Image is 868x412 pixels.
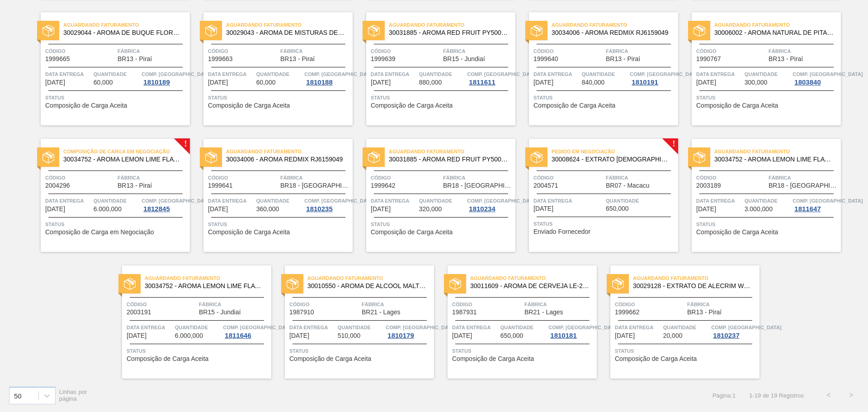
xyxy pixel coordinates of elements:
span: Composição de Carga Aceita [452,355,534,362]
span: Status [533,93,676,102]
a: statusAguardando Faturamento30029043 - AROMA DE MISTURAS DE FRUTAS OX 113 76 25Código1999663Fábri... [190,12,353,125]
img: status [612,278,624,290]
a: statusAguardando Faturamento30034006 - AROMA REDMIX RJ6159049Código1999641FábricaBR18 - [GEOGRAPH... [190,139,353,252]
span: Código [696,173,766,182]
span: 28/08/2025 [45,79,65,86]
span: Comp. Carga [467,70,537,79]
span: Código [208,173,278,182]
span: Composição de Carga Aceita [371,229,453,236]
span: 30034752 - AROMA LEMON LIME FLAVOUR [145,283,264,289]
span: BR18 - Pernambuco [443,182,513,189]
span: Fábrica [199,300,269,309]
span: 15/09/2025 [127,332,146,339]
span: Fábrica [443,47,513,56]
span: Comp. Carga [142,70,212,79]
span: Linhas por página [59,388,87,402]
span: Comp. Carga [630,70,700,79]
span: BR13 - Piraí [118,182,152,189]
span: BR07 - Macacu [606,182,649,189]
div: 1810188 [304,79,334,86]
span: Status [289,346,432,355]
span: Código [45,173,115,182]
img: status [368,152,380,163]
a: statusAguardando Faturamento30034006 - AROMA REDMIX RJ6159049Código1999640FábricaBR13 - PiraíData... [515,12,678,125]
div: 1810237 [711,332,741,339]
span: Fábrica [769,173,839,182]
span: 1990767 [696,56,721,62]
span: 20,000 [663,332,683,339]
span: 2003191 [127,309,151,316]
a: Comp. [GEOGRAPHIC_DATA]1811611 [467,70,513,86]
span: Fábrica [606,47,676,56]
span: Aguardando Faturamento [226,147,353,156]
span: 320,000 [419,206,442,213]
span: Quantidade [745,196,791,205]
div: 1803840 [793,79,822,86]
img: status [42,152,54,163]
span: 510,000 [338,332,361,339]
span: Fábrica [362,300,432,309]
span: Status [45,93,188,102]
span: 1999640 [533,56,558,62]
a: statusAguardando Faturamento30031885 - AROMA RED FRUIT PY5008820Código1999642FábricaBR18 - [GEOGR... [353,139,515,252]
span: Código [533,47,604,56]
span: Composição de Carga Aceita [371,102,453,109]
span: 2004296 [45,182,70,189]
span: Código [289,300,359,309]
span: 1999665 [45,56,70,62]
span: Quantidade [419,70,465,79]
span: Data entrega [533,70,580,79]
span: Código [208,47,278,56]
span: Código [45,47,115,56]
span: Quantidade [500,323,547,332]
span: Quantidade [175,323,221,332]
div: 1810235 [304,205,334,213]
img: status [449,278,461,290]
span: 880,000 [419,79,442,86]
img: status [693,152,705,163]
span: Data entrega [208,196,254,205]
span: Composição de Carga Aceita [208,102,290,109]
span: Quantidade [606,196,676,205]
span: 1999642 [371,182,396,189]
span: Aguardando Faturamento [714,147,841,156]
span: Comp. Carga [793,70,863,79]
span: Enviado Fornecedor [533,228,590,235]
span: 24/09/2025 [615,332,635,339]
span: 1 - 19 de 19 Registros [749,392,804,399]
span: Status [533,219,676,228]
span: 360,000 [256,206,279,213]
span: Data entrega [696,196,742,205]
span: Status [45,220,188,229]
span: Quantidade [419,196,465,205]
span: Data entrega [696,70,742,79]
span: 2004571 [533,182,558,189]
span: 30029043 - AROMA DE MISTURAS DE FRUTAS OX 113 76 25 [226,29,345,36]
span: Fábrica [687,300,757,309]
a: statusAguardando Faturamento30010550 - AROMA DE ALCOOL MALTE LH-066-507-0Código1987910FábricaBR21... [271,265,434,379]
span: Código [452,300,522,309]
span: 30010550 - AROMA DE ALCOOL MALTE LH-066-507-0 [307,283,427,289]
a: statusAguardando Faturamento30006002 - AROMA NATURAL DE PITAIA MIKESCódigo1990767FábricaBR13 - Pi... [678,12,841,125]
span: BR21 - Lages [524,309,563,316]
span: 60,000 [256,79,276,86]
span: Quantidade [94,196,140,205]
span: 840,000 [582,79,605,86]
a: statusAguardando Faturamento30029044 - AROMA DE BUQUE FLORAL MQ 367 705 4Código1999665FábricaBR13... [27,12,190,125]
span: Fábrica [280,173,350,182]
div: 50 [14,392,22,399]
span: Aguardando Faturamento [226,20,353,29]
span: BR13 - Piraí [606,56,640,62]
span: Composição de Carga Aceita [45,102,127,109]
span: 30/08/2025 [371,79,391,86]
span: 1999641 [208,182,233,189]
span: Data entrega [615,323,661,332]
img: status [531,25,542,37]
span: Quantidade [94,70,140,79]
span: Comp. Carga [548,323,618,332]
span: BR13 - Piraí [118,56,152,62]
span: Aguardando Faturamento [307,274,434,283]
span: 05/09/2025 [371,206,391,213]
span: Código [615,300,685,309]
span: 30034006 - AROMA REDMIX RJ6159049 [226,156,345,163]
